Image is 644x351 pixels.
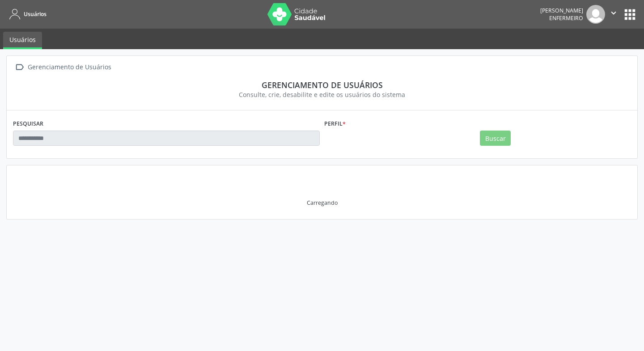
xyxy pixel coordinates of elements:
div: Carregando [307,199,338,207]
a:  Gerenciamento de Usuários [13,61,113,74]
span: Enfermeiro [549,14,583,22]
img: img [586,5,605,24]
label: PESQUISAR [13,117,43,131]
div: Gerenciamento de usuários [19,80,625,90]
label: Perfil [324,117,346,131]
button: apps [622,7,638,22]
div: [PERSON_NAME] [540,7,583,14]
div: Consulte, crie, desabilite e edite os usuários do sistema [19,90,625,99]
a: Usuários [3,32,42,49]
span: Usuários [24,10,47,18]
button:  [605,5,622,24]
div: Gerenciamento de Usuários [26,61,113,74]
i:  [609,8,619,18]
a: Usuários [6,7,47,21]
button: Buscar [480,131,511,146]
i:  [13,61,26,74]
